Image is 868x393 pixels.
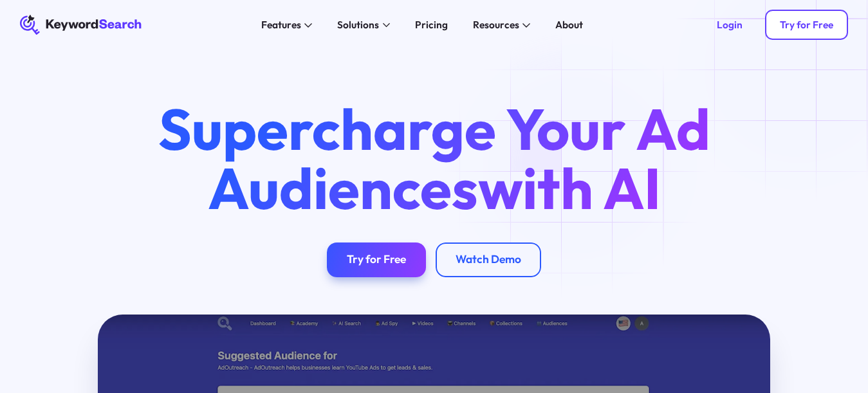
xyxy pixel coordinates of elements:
[337,17,379,32] div: Solutions
[478,152,661,224] span: with AI
[717,19,743,31] div: Login
[135,100,734,218] h1: Supercharge Your Ad Audiences
[347,253,406,267] div: Try for Free
[473,17,519,32] div: Resources
[456,253,521,267] div: Watch Demo
[555,17,583,32] div: About
[701,10,757,39] a: Login
[548,15,590,35] a: About
[327,242,426,277] a: Try for Free
[407,15,455,35] a: Pricing
[780,19,833,31] div: Try for Free
[261,17,301,32] div: Features
[765,10,848,39] a: Try for Free
[415,17,448,32] div: Pricing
